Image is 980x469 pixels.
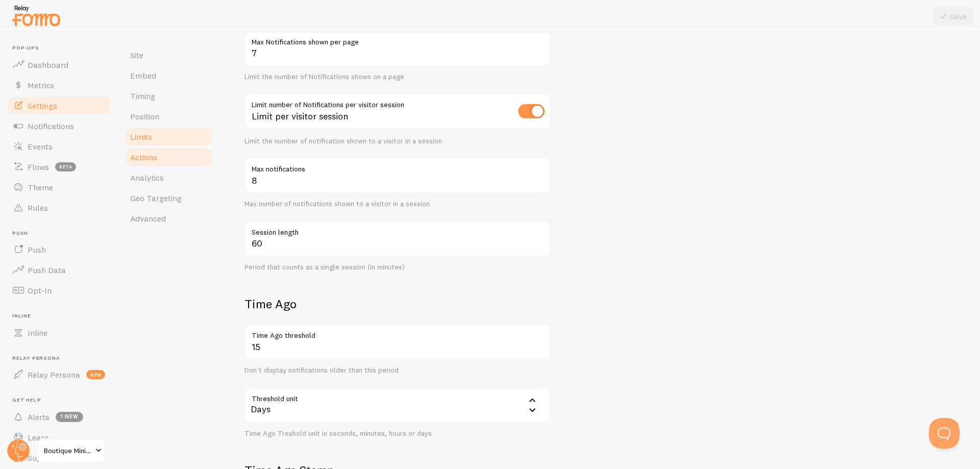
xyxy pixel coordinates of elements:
a: Learn [6,427,111,448]
a: Notifications [6,116,111,136]
div: Time Ago Treshold unit in seconds, minutes, hours or days [244,429,551,438]
a: Settings [6,95,111,116]
a: Position [124,106,213,127]
span: Push [28,244,46,255]
label: Session length [244,221,551,238]
a: Advanced [124,208,213,229]
a: Dashboard [6,55,111,75]
span: Flows [28,162,49,172]
span: Learn [28,432,48,442]
a: Events [6,136,111,157]
a: Analytics [124,167,213,188]
div: Max number of notifications shown to a visitor in a session [244,200,551,209]
h2: Time Ago [244,296,551,312]
span: Settings [28,101,57,111]
a: Flows beta [6,157,111,177]
a: Alerts 1 new [6,407,111,427]
a: Push [6,239,111,260]
span: Events [28,141,53,152]
span: Analytics [130,172,164,183]
label: Max Notifications shown per page [244,31,551,48]
span: Actions [130,152,157,162]
div: Don't display notifications older than this period [244,366,551,375]
span: Advanced [130,213,166,224]
iframe: Help Scout Beacon - Open [929,418,960,449]
span: Inline [12,313,111,319]
span: Theme [28,182,53,192]
a: Push Data [6,260,111,280]
span: Site [130,50,143,60]
span: Alerts [28,412,50,422]
span: 1 new [56,412,83,422]
div: Limit per visitor session [244,93,551,131]
div: Limit the number of Notifications shown on a page [244,72,551,82]
img: fomo-relay-logo-orange.svg [11,3,62,29]
a: Theme [6,177,111,198]
a: Site [124,45,213,65]
span: Metrics [28,80,54,90]
a: Rules [6,198,111,218]
input: 5 [244,158,551,193]
span: beta [55,162,76,171]
span: Opt-In [28,285,52,295]
a: Geo Targeting [124,188,213,208]
span: Dashboard [28,60,68,70]
span: Push Data [28,265,66,275]
span: Notifications [28,121,74,131]
span: Relay Persona [12,355,111,362]
a: Relay Persona new [6,364,111,385]
a: Boutique Minimaliste [37,438,106,463]
label: Time Ago threshold [244,324,551,341]
div: Days [244,387,551,423]
span: Geo Targeting [130,193,182,203]
span: Rules [28,203,48,213]
a: Metrics [6,75,111,95]
label: Max notifications [244,158,551,175]
span: Push [12,230,111,237]
span: Get Help [12,397,111,404]
span: Boutique Minimaliste [44,445,92,457]
a: Embed [124,65,213,86]
span: Pop-ups [12,45,111,52]
span: Limits [130,132,152,142]
a: Opt-In [6,280,111,301]
span: new [86,370,105,379]
span: Position [130,111,159,121]
span: Inline [28,328,47,338]
span: Timing [130,91,155,101]
div: Limit the number of notification shown to a visitor in a session [244,137,551,146]
a: Limits [124,127,213,147]
a: Inline [6,323,111,343]
a: Timing [124,86,213,106]
div: Period that counts as a single session (in minutes) [244,263,551,272]
a: Actions [124,147,213,167]
span: Relay Persona [28,369,80,380]
span: Embed [130,70,156,81]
